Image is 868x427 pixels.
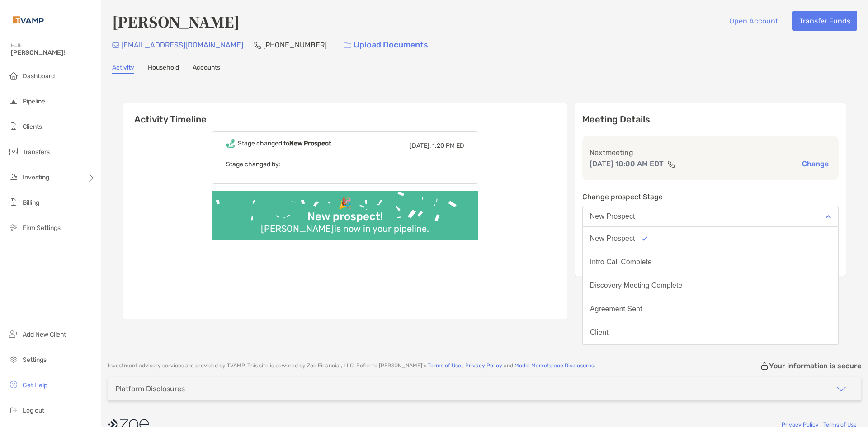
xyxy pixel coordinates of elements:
[582,191,839,202] p: Change prospect Stage
[108,362,595,369] p: Investment advisory services are provided by TVAMP . This site is powered by Zoe Financial, LLC. ...
[257,223,433,234] div: [PERSON_NAME] is now in your pipeline.
[23,199,39,206] span: Billing
[465,362,502,369] a: Privacy Policy
[590,258,652,266] div: Intro Call Complete
[583,321,838,344] button: Client
[212,191,478,233] img: Confetti
[254,42,261,49] img: Phone Icon
[8,354,19,365] img: settings icon
[826,215,831,218] img: Open dropdown arrow
[583,297,838,321] button: Agreement Sent
[148,64,179,74] a: Household
[642,236,647,241] img: Option icon
[8,404,19,415] img: logout icon
[8,328,19,339] img: add_new_client icon
[23,224,61,232] span: Firm Settings
[722,11,785,31] button: Open Account
[514,362,594,369] a: Model Marketplace Disclosures
[112,42,119,48] img: Email Icon
[8,121,19,131] img: clients icon
[8,70,19,81] img: dashboard icon
[112,11,240,32] h4: [PERSON_NAME]
[238,140,331,147] div: Stage changed to
[304,210,387,223] div: New prospect!
[23,148,50,156] span: Transfers
[590,147,831,158] p: Next meeting
[583,274,838,297] button: Discovery Meeting Complete
[8,171,19,182] img: investing icon
[23,356,47,364] span: Settings
[23,123,42,131] span: Clients
[123,103,567,125] h6: Activity Timeline
[23,72,55,80] span: Dashboard
[226,159,464,170] p: Stage changed by:
[335,197,355,210] div: 🎉
[23,331,66,338] span: Add New Client
[23,174,49,181] span: Investing
[590,235,635,243] div: New Prospect
[582,206,839,227] button: New Prospect
[8,95,19,106] img: pipeline icon
[799,159,831,169] button: Change
[590,328,609,337] div: Client
[590,212,635,221] div: New Prospect
[226,139,235,148] img: Event icon
[23,381,47,389] span: Get Help
[8,379,19,390] img: get-help icon
[590,282,683,290] div: Discovery Meeting Complete
[263,39,327,51] p: [PHONE_NUMBER]
[590,158,664,169] p: [DATE] 10:00 AM EDT
[590,305,642,313] div: Agreement Sent
[289,140,331,147] b: New Prospect
[23,98,45,105] span: Pipeline
[583,250,838,274] button: Intro Call Complete
[193,64,220,74] a: Accounts
[410,142,431,150] span: [DATE],
[23,407,44,414] span: Log out
[8,146,19,157] img: transfers icon
[115,385,185,393] div: Platform Disclosures
[769,361,861,370] p: Your information is secure
[112,64,134,74] a: Activity
[8,197,19,207] img: billing icon
[582,114,839,125] p: Meeting Details
[428,362,461,369] a: Terms of Use
[667,160,675,168] img: communication type
[583,227,838,250] button: New Prospect
[344,42,351,48] img: button icon
[11,49,95,56] span: [PERSON_NAME]!
[792,11,857,31] button: Transfer Funds
[836,384,847,394] img: icon arrow
[338,35,434,55] a: Upload Documents
[432,142,464,150] span: 1:20 PM ED
[8,222,19,233] img: firm-settings icon
[121,39,243,51] p: [EMAIL_ADDRESS][DOMAIN_NAME]
[11,4,46,36] img: Zoe Logo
